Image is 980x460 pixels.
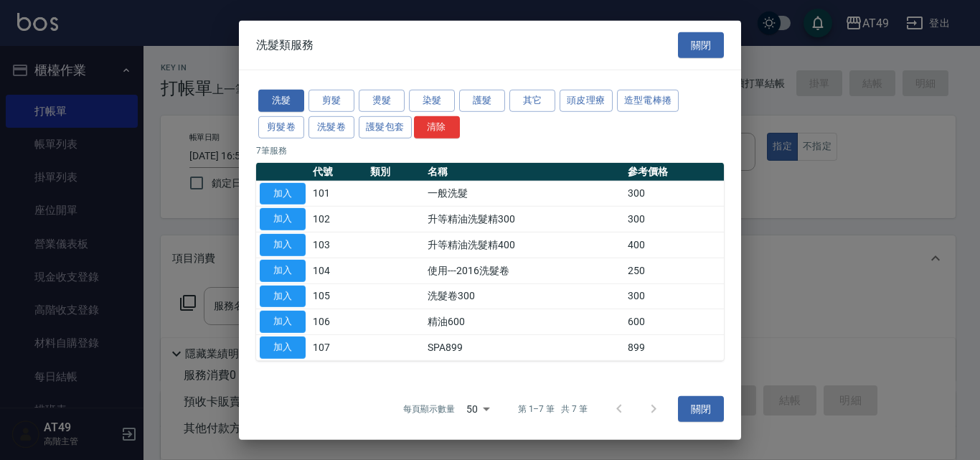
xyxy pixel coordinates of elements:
button: 加入 [260,260,306,282]
td: 精油600 [424,309,623,335]
div: 50 [461,390,495,428]
button: 加入 [260,285,306,307]
td: 103 [309,232,367,258]
td: 102 [309,207,367,233]
button: 關閉 [678,395,724,422]
button: 洗髮 [258,90,304,112]
td: 105 [309,283,367,309]
button: 頭皮理療 [560,90,613,112]
button: 其它 [509,90,555,112]
td: 400 [624,232,724,258]
button: 清除 [414,116,460,139]
button: 剪髮卷 [258,116,304,139]
button: 關閉 [678,32,724,58]
button: 加入 [260,208,306,230]
td: 101 [309,181,367,207]
button: 染髮 [409,90,455,112]
td: 300 [624,283,724,309]
td: 250 [624,258,724,283]
th: 代號 [309,162,367,181]
td: 使用---2016洗髮卷 [424,258,623,283]
td: 107 [309,334,367,360]
button: 造型電棒捲 [617,90,679,112]
button: 護髮 [459,90,505,112]
td: 一般洗髮 [424,181,623,207]
button: 加入 [260,337,306,359]
td: 600 [624,309,724,335]
td: 洗髮卷300 [424,283,623,309]
td: 104 [309,258,367,283]
button: 燙髮 [359,90,405,112]
th: 類別 [367,162,424,181]
p: 7 筆服務 [256,144,724,156]
button: 洗髮卷 [308,116,354,139]
p: 第 1–7 筆 共 7 筆 [518,403,588,416]
button: 護髮包套 [359,116,412,139]
td: SPA899 [424,334,623,360]
button: 剪髮 [308,90,354,112]
button: 加入 [260,311,306,333]
p: 每頁顯示數量 [403,403,455,416]
span: 洗髮類服務 [256,38,314,52]
td: 升等精油洗髮精400 [424,232,623,258]
td: 300 [624,181,724,207]
button: 加入 [260,234,306,256]
td: 106 [309,309,367,335]
td: 300 [624,207,724,233]
td: 升等精油洗髮精300 [424,207,623,233]
th: 參考價格 [624,162,724,181]
button: 加入 [260,182,306,205]
td: 899 [624,334,724,360]
th: 名稱 [424,162,623,181]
